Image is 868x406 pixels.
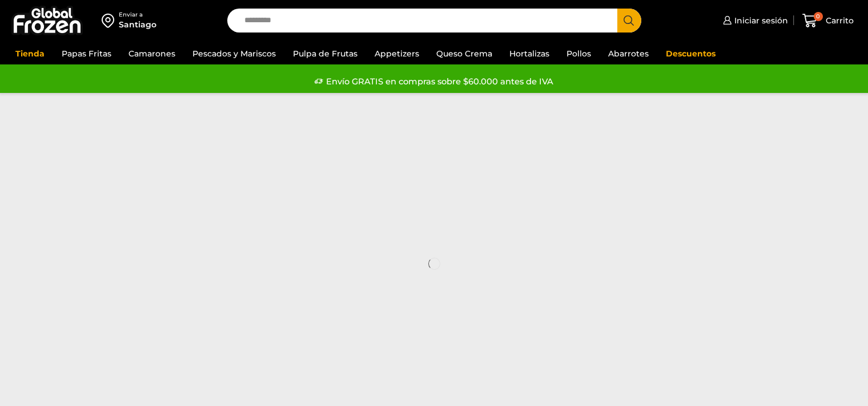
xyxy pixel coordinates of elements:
[369,43,425,64] a: Appetizers
[287,43,363,64] a: Pulpa de Frutas
[823,15,854,26] span: Carrito
[617,9,641,33] button: Search button
[504,43,555,64] a: Hortalizas
[10,43,50,64] a: Tienda
[660,43,721,64] a: Descuentos
[720,9,788,32] a: Iniciar sesión
[732,15,788,26] span: Iniciar sesión
[799,7,857,34] a: 0 Carrito
[102,11,119,30] img: address-field-icon.svg
[56,43,117,64] a: Papas Fritas
[119,11,156,19] div: Enviar a
[561,43,597,64] a: Pollos
[431,43,498,64] a: Queso Crema
[187,43,282,64] a: Pescados y Mariscos
[119,19,156,30] div: Santiago
[123,43,181,64] a: Camarones
[814,12,823,21] span: 0
[602,43,654,64] a: Abarrotes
